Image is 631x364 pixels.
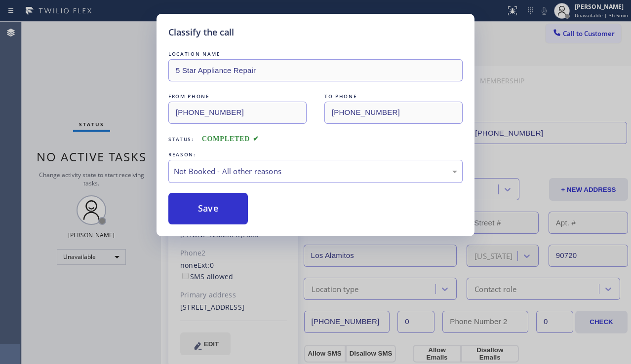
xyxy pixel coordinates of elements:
[324,102,463,124] input: To phone
[168,102,307,124] input: From phone
[168,49,463,59] div: LOCATION NAME
[202,135,259,143] span: COMPLETED
[324,91,463,102] div: TO PHONE
[168,26,234,39] h5: Classify the call
[174,166,457,177] div: Not Booked - All other reasons
[168,136,194,143] span: Status:
[168,91,307,102] div: FROM PHONE
[168,149,463,160] div: REASON:
[168,193,248,224] button: Save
